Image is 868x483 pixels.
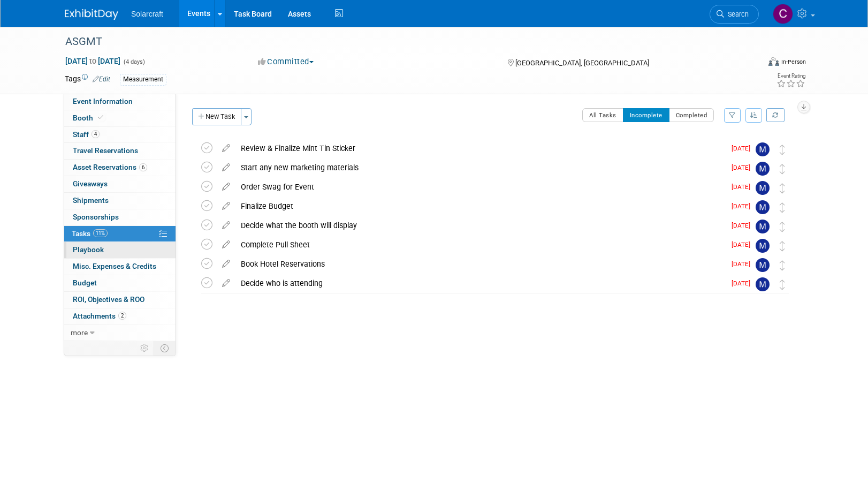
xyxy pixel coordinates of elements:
[756,162,770,176] img: Madison Fichtner
[93,76,110,83] a: Edit
[64,110,176,126] a: Booth
[766,108,785,122] a: Refresh
[780,202,785,213] i: Move task
[217,201,235,211] a: edit
[65,56,121,66] span: [DATE] [DATE]
[131,10,163,18] span: Solarcraft
[780,280,785,290] i: Move task
[64,325,176,341] a: more
[62,32,743,51] div: ASGMT
[756,181,770,195] img: Madison Fichtner
[724,10,749,18] span: Search
[73,97,133,105] span: Event Information
[73,312,126,320] span: Attachments
[72,229,108,238] span: Tasks
[776,73,805,79] div: Event Rating
[135,341,154,355] td: Personalize Event Tab Strip
[235,178,725,196] div: Order Swag for Event
[768,57,779,66] img: Format-Inperson.png
[64,160,176,176] a: Asset Reservations6
[756,258,770,272] img: Madison Fichtner
[64,143,176,159] a: Travel Reservations
[217,144,235,153] a: edit
[756,142,770,156] img: Madison Fichtner
[64,176,176,192] a: Giveaways
[217,163,235,172] a: edit
[235,197,725,215] div: Finalize Budget
[73,179,108,188] span: Giveaways
[93,229,108,237] span: 11%
[139,163,147,171] span: 6
[217,221,235,230] a: edit
[780,260,785,270] i: Move task
[192,108,241,125] button: New Task
[756,239,770,253] img: Madison Fichtner
[64,292,176,308] a: ROI, Objectives & ROO
[217,259,235,269] a: edit
[780,164,785,174] i: Move task
[669,108,714,122] button: Completed
[98,115,103,120] i: Booth reservation complete
[756,220,770,233] img: Madison Fichtner
[756,277,770,291] img: Madison Fichtner
[92,130,100,138] span: 4
[65,9,118,20] img: ExhibitDay
[73,163,147,171] span: Asset Reservations
[515,59,649,67] span: [GEOGRAPHIC_DATA], [GEOGRAPHIC_DATA]
[732,202,756,210] span: [DATE]
[73,114,105,122] span: Booth
[780,145,785,155] i: Move task
[64,127,176,143] a: Staff4
[756,200,770,214] img: Madison Fichtner
[73,262,156,270] span: Misc. Expenses & Credits
[73,196,109,205] span: Shipments
[71,328,88,337] span: more
[64,94,176,110] a: Event Information
[120,74,166,85] div: Measurement
[73,146,138,155] span: Travel Reservations
[582,108,623,122] button: All Tasks
[64,308,176,324] a: Attachments2
[235,216,725,235] div: Decide what the booth will display
[64,275,176,291] a: Budget
[254,56,318,67] button: Committed
[235,255,725,273] div: Book Hotel Reservations
[123,58,145,65] span: (4 days)
[73,213,119,221] span: Sponsorships
[780,241,785,251] i: Move task
[235,159,725,177] div: Start any new marketing materials
[732,222,756,229] span: [DATE]
[710,5,759,24] a: Search
[73,245,104,254] span: Playbook
[64,259,176,275] a: Misc. Expenses & Credits
[781,58,806,66] div: In-Person
[217,278,235,288] a: edit
[696,56,806,72] div: Event Format
[732,183,756,191] span: [DATE]
[65,73,110,86] td: Tags
[732,241,756,248] span: [DATE]
[780,222,785,232] i: Move task
[623,108,669,122] button: Incomplete
[64,193,176,209] a: Shipments
[64,242,176,258] a: Playbook
[88,57,98,65] span: to
[732,280,756,287] span: [DATE]
[732,164,756,171] span: [DATE]
[217,182,235,192] a: edit
[732,145,756,152] span: [DATE]
[235,139,725,157] div: Review & Finalize Mint Tin Sticker
[73,295,144,304] span: ROI, Objectives & ROO
[732,260,756,268] span: [DATE]
[73,130,100,139] span: Staff
[773,4,793,24] img: Chuck Goding
[235,274,725,292] div: Decide who is attending
[235,236,725,254] div: Complete Pull Sheet
[118,312,126,320] span: 2
[780,183,785,193] i: Move task
[73,278,97,287] span: Budget
[217,240,235,250] a: edit
[64,209,176,225] a: Sponsorships
[64,226,176,242] a: Tasks11%
[154,341,176,355] td: Toggle Event Tabs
